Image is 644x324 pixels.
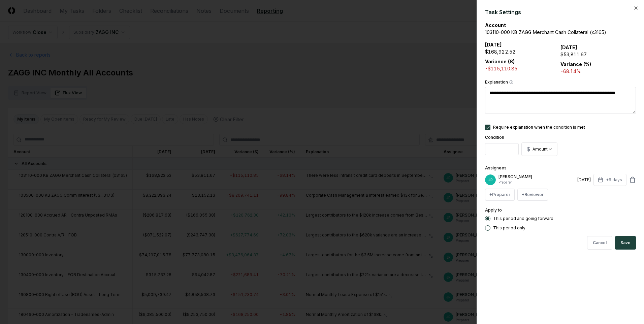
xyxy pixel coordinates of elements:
[493,125,585,129] label: Require explanation when the condition is met
[485,22,506,28] b: Account
[560,51,636,58] div: $53,811.67
[485,207,502,213] label: Apply to
[560,44,577,50] b: [DATE]
[493,226,525,230] label: This period only
[593,174,626,186] button: +6 days
[488,177,493,183] span: JR
[587,236,612,250] button: Cancel
[485,59,515,64] b: Variance ($)
[485,42,502,47] b: [DATE]
[493,217,553,221] label: This period and going forward
[485,8,636,16] h2: Task Settings
[498,180,575,185] p: Preparer
[485,48,560,55] div: $168,922.52
[485,165,507,170] label: Assignees
[615,236,636,250] button: Save
[560,68,636,75] div: -68.14%
[509,80,513,84] button: Explanation
[485,29,636,36] div: 103110-000 KB ZAGG Merchant Cash Collateral (x3165)
[560,61,591,67] b: Variance (%)
[485,80,636,84] label: Explanation
[485,135,504,140] label: Condition
[517,189,548,201] button: +Reviewer
[485,189,515,201] button: +Preparer
[485,65,560,72] div: -$115,110.85
[577,177,591,183] div: [DATE]
[498,174,575,180] p: [PERSON_NAME]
